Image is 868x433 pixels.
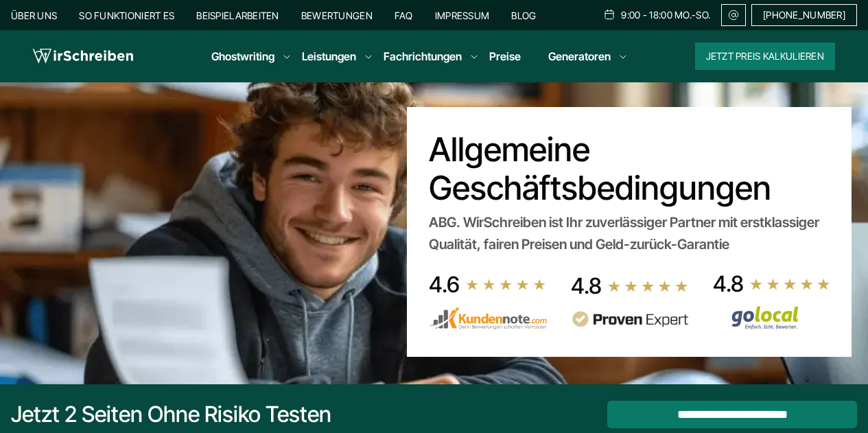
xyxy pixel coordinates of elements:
[429,307,547,330] img: kundennote
[571,311,689,328] img: provenexpert reviews
[11,10,57,21] a: Über uns
[465,278,547,292] img: stars
[429,271,460,299] div: 4.6
[302,48,356,65] a: Leistungen
[713,305,831,330] img: Wirschreiben Bewertungen
[435,10,490,21] a: Impressum
[713,270,744,298] div: 4.8
[727,10,740,21] img: Email
[429,211,830,255] div: ABG. WirSchreiben ist Ihr zuverlässiger Partner mit erstklassiger Qualität, fairen Preisen und Ge...
[749,277,831,291] img: stars
[603,9,615,20] img: Schedule
[33,46,133,67] img: logo wirschreiben
[211,48,274,65] a: Ghostwriting
[79,10,174,21] a: So funktioniert es
[571,272,602,300] div: 4.8
[11,401,331,428] div: Jetzt 2 Seiten ohne Risiko testen
[301,10,373,21] a: Bewertungen
[384,48,462,65] a: Fachrichtungen
[196,10,279,21] a: Beispielarbeiten
[511,10,536,21] a: Blog
[763,10,845,21] span: [PHONE_NUMBER]
[751,4,857,26] a: [PHONE_NUMBER]
[395,10,413,21] a: FAQ
[489,49,521,63] a: Preise
[429,130,830,207] h1: Allgemeine Geschäftsbedingungen
[621,10,710,21] span: 9:00 - 18:00 Mo.-So.
[695,43,835,70] button: Jetzt Preis kalkulieren
[548,48,611,65] a: Generatoren
[607,279,689,293] img: stars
